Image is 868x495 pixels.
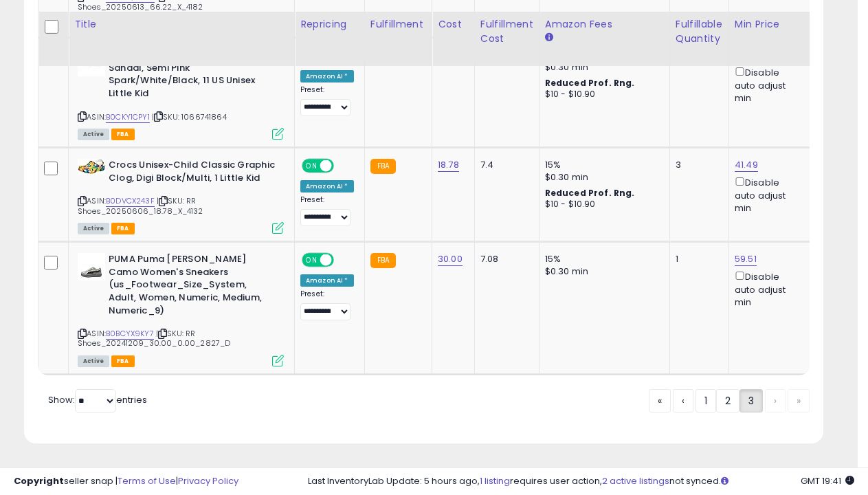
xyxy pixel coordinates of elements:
[78,223,109,234] span: All listings currently available for purchase on Amazon
[78,129,109,140] span: All listings currently available for purchase on Amazon
[303,254,320,266] span: ON
[438,252,463,266] a: 30.00
[682,394,685,408] span: ‹
[545,171,659,184] div: $0.30 min
[735,252,757,266] a: 59.51
[545,77,635,89] b: Reduced Prof. Rng.
[303,160,320,172] span: ON
[118,474,176,487] a: Terms of Use
[480,159,528,171] div: 7.4
[658,394,662,408] span: «
[300,85,354,116] div: Preset:
[300,17,359,32] div: Repricing
[78,253,105,280] img: 31ABPer31RL._SL40_.jpg
[370,253,396,268] small: FBA
[545,199,659,210] div: $10 - $10.90
[109,253,276,320] b: PUMA Puma [PERSON_NAME] Camo Women's Sneakers (us_Footwear_Size_System, Adult, Women, Numeric, Me...
[74,17,289,32] div: Title
[695,389,716,412] a: 1
[545,32,553,44] small: Amazon Fees.
[545,89,659,100] div: $10 - $10.90
[545,265,659,278] div: $0.30 min
[676,17,723,46] div: Fulfillable Quantity
[300,70,354,82] div: Amazon AI *
[370,159,396,174] small: FBA
[801,474,854,487] span: 2025-10-12 19:41 GMT
[545,61,659,74] div: $0.30 min
[78,328,230,349] span: | SKU: RR Shoes_20241209_30.00_0.00_2827_D
[300,180,354,192] div: Amazon AI *
[106,328,154,340] a: B0BCYX9KY7
[14,474,64,487] strong: Copyright
[111,129,135,140] span: FBA
[111,355,135,367] span: FBA
[78,355,109,367] span: All listings currently available for purchase on Amazon
[676,159,718,171] div: 3
[545,253,659,265] div: 15%
[438,17,469,32] div: Cost
[676,253,718,265] div: 1
[106,195,155,207] a: B0DVCX243F
[78,195,203,216] span: | SKU: RR Shoes_20250606_18.78_X_4132
[300,195,354,226] div: Preset:
[332,160,354,172] span: OFF
[109,159,276,188] b: Crocs Unisex-Child Classic Graphic Clog, Digi Block/Multi, 1 Little Kid
[545,159,659,171] div: 15%
[735,158,758,172] a: 41.49
[735,269,801,309] div: Disable auto adjust min
[480,17,533,46] div: Fulfillment Cost
[78,159,284,232] div: ASIN:
[178,474,238,487] a: Privacy Policy
[300,274,354,287] div: Amazon AI *
[602,474,669,487] a: 2 active listings
[78,253,284,365] div: ASIN:
[735,175,801,214] div: Disable auto adjust min
[109,49,276,103] b: adidas Adilette Comfort Slide Sandal, Semi Pink Spark/White/Black, 11 US Unisex Little Kid
[480,474,510,487] a: 1 listing
[106,111,150,123] a: B0CKY1CPY1
[480,253,528,265] div: 7.08
[735,17,805,32] div: Min Price
[545,187,635,199] b: Reduced Prof. Rng.
[78,49,284,138] div: ASIN:
[332,254,354,266] span: OFF
[78,159,105,175] img: 419gFgx-I8L._SL40_.jpg
[152,111,227,122] span: | SKU: 1066741864
[111,223,135,234] span: FBA
[308,475,854,488] div: Last InventoryLab Update: 5 hours ago, requires user action, not synced.
[735,65,801,104] div: Disable auto adjust min
[716,389,739,412] a: 2
[739,389,763,412] a: 3
[300,289,354,320] div: Preset:
[545,17,664,32] div: Amazon Fees
[14,475,238,488] div: seller snap | |
[438,158,459,172] a: 18.78
[370,17,426,32] div: Fulfillment
[48,393,147,406] span: Show: entries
